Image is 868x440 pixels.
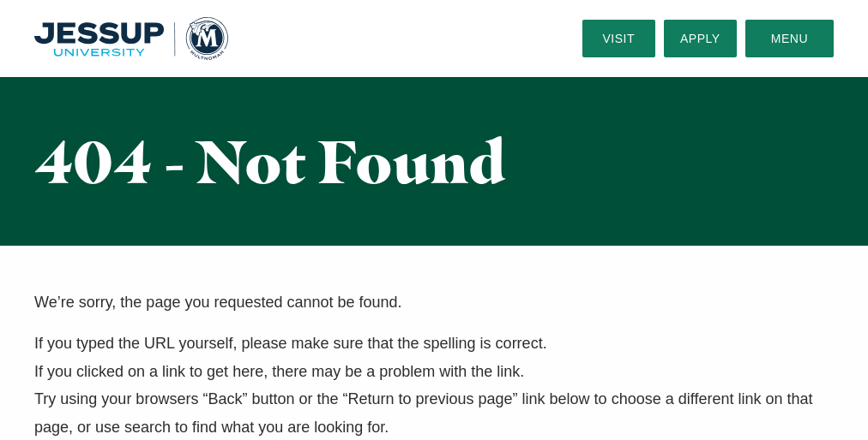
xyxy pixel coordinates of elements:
p: We’re sorry, the page you requested cannot be found. [34,288,834,316]
a: Visit [582,20,655,57]
a: Home [34,17,228,61]
button: Menu [745,20,834,57]
a: Apply [664,20,737,57]
img: Multnomah University Logo [34,17,228,61]
h1: 404 - Not Found [34,128,834,194]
